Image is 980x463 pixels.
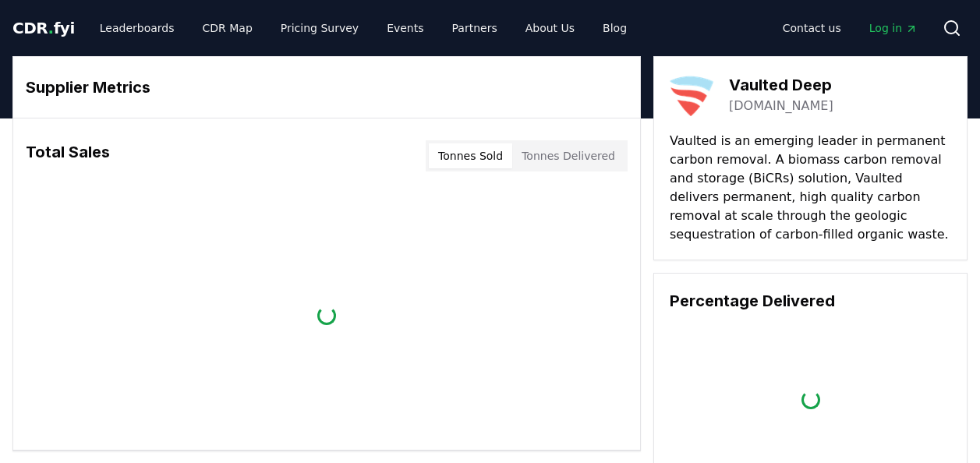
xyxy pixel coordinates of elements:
a: Log in [857,14,930,42]
div: loading [316,304,338,326]
a: Leaderboards [87,14,187,42]
h3: Vaulted Deep [729,73,833,97]
a: CDR.fyi [12,17,75,39]
h3: Supplier Metrics [26,76,628,99]
span: . [48,19,54,37]
a: About Us [513,14,587,42]
nav: Main [87,14,639,42]
span: Log in [869,20,918,36]
a: Pricing Survey [268,14,371,42]
h3: Percentage Delivered [670,289,951,313]
img: Vaulted Deep-logo [670,72,713,116]
a: Events [374,14,436,42]
a: Blog [590,14,639,42]
p: Vaulted is an emerging leader in permanent carbon removal. A biomass carbon removal and storage (... [670,132,951,244]
a: Partners [440,14,510,42]
a: [DOMAIN_NAME] [729,97,833,115]
a: CDR Map [190,14,265,42]
span: CDR fyi [12,19,75,37]
a: Contact us [770,14,854,42]
button: Tonnes Sold [429,143,512,168]
button: Tonnes Delivered [512,143,624,168]
h3: Total Sales [26,140,110,171]
div: loading [799,389,821,411]
nav: Main [770,14,930,42]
